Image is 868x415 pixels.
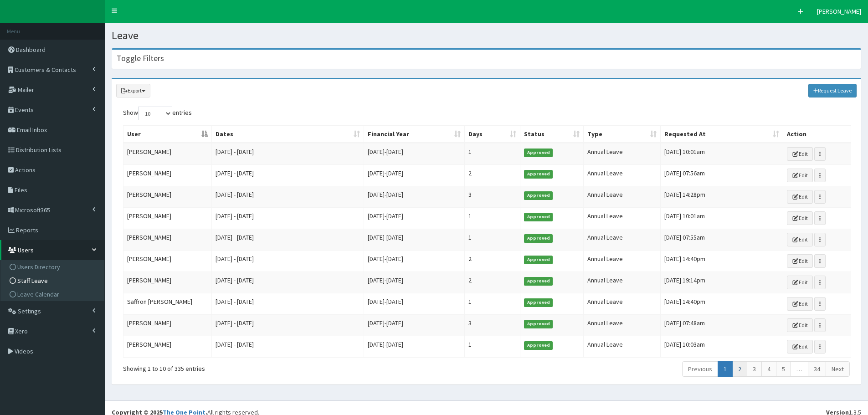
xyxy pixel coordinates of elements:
[808,84,857,97] a: Request Leave
[212,164,364,186] td: [DATE] - [DATE]
[787,276,813,289] a: Edit
[15,186,27,194] span: Files
[584,229,661,250] td: Annual Leave
[123,314,212,336] td: [PERSON_NAME]
[212,250,364,272] td: [DATE] - [DATE]
[787,211,813,225] a: Edit
[17,263,60,271] span: Users Directory
[212,314,364,336] td: [DATE] - [DATE]
[808,361,826,377] a: 34
[787,297,813,311] a: Edit
[465,186,520,207] td: 3
[524,256,553,264] span: Approved
[364,126,465,143] th: Financial Year: activate to sort column ascending
[465,293,520,314] td: 1
[787,147,813,161] a: Edit
[661,126,783,143] th: Requested At: activate to sort column ascending
[123,272,212,293] td: [PERSON_NAME]
[661,207,783,229] td: [DATE] 10:01am
[16,46,46,54] span: Dashboard
[524,234,553,242] span: Approved
[364,207,465,229] td: [DATE]-[DATE]
[364,272,465,293] td: [DATE]-[DATE]
[112,30,861,41] h1: Leave
[817,7,861,15] span: [PERSON_NAME]
[465,164,520,186] td: 2
[364,164,465,186] td: [DATE]-[DATE]
[116,84,150,97] button: Export
[3,274,104,287] a: Staff Leave
[15,347,33,355] span: Videos
[123,186,212,207] td: [PERSON_NAME]
[123,360,418,373] div: Showing 1 to 10 of 335 entries
[16,146,62,154] span: Distribution Lists
[212,126,364,143] th: Dates: activate to sort column ascending
[364,229,465,250] td: [DATE]-[DATE]
[212,272,364,293] td: [DATE] - [DATE]
[524,191,553,200] span: Approved
[661,336,783,357] td: [DATE] 10:03am
[524,149,553,157] span: Approved
[212,293,364,314] td: [DATE] - [DATE]
[465,272,520,293] td: 2
[465,314,520,336] td: 3
[661,229,783,250] td: [DATE] 07:55am
[584,293,661,314] td: Annual Leave
[465,143,520,164] td: 1
[17,126,47,134] span: Email Inbox
[584,164,661,186] td: Annual Leave
[212,207,364,229] td: [DATE] - [DATE]
[123,229,212,250] td: [PERSON_NAME]
[524,170,553,178] span: Approved
[15,66,76,74] span: Customers & Contacts
[123,143,212,164] td: [PERSON_NAME]
[15,106,34,114] span: Events
[123,336,212,357] td: [PERSON_NAME]
[15,166,36,174] span: Actions
[661,250,783,272] td: [DATE] 14:40pm
[18,307,41,315] span: Settings
[584,207,661,229] td: Annual Leave
[584,143,661,164] td: Annual Leave
[364,250,465,272] td: [DATE]-[DATE]
[364,293,465,314] td: [DATE]-[DATE]
[465,336,520,357] td: 1
[783,126,851,143] th: Action
[826,361,850,377] a: Next
[584,336,661,357] td: Annual Leave
[17,277,48,285] span: Staff Leave
[524,298,553,307] span: Approved
[18,86,34,94] span: Mailer
[123,107,192,120] label: Show entries
[18,246,34,254] span: Users
[661,272,783,293] td: [DATE] 19:14pm
[791,361,808,377] a: …
[465,229,520,250] td: 1
[465,126,520,143] th: Days: activate to sort column ascending
[524,320,553,328] span: Approved
[732,361,747,377] a: 2
[364,143,465,164] td: [DATE]-[DATE]
[364,186,465,207] td: [DATE]-[DATE]
[212,143,364,164] td: [DATE] - [DATE]
[212,186,364,207] td: [DATE] - [DATE]
[123,164,212,186] td: [PERSON_NAME]
[682,361,718,377] a: Previous
[15,327,28,335] span: Xero
[364,336,465,357] td: [DATE]-[DATE]
[465,250,520,272] td: 2
[661,164,783,186] td: [DATE] 07:56am
[212,336,364,357] td: [DATE] - [DATE]
[787,318,813,332] a: Edit
[787,233,813,246] a: Edit
[661,293,783,314] td: [DATE] 14:40pm
[584,186,661,207] td: Annual Leave
[3,287,104,301] a: Leave Calendar
[520,126,584,143] th: Status: activate to sort column ascending
[787,254,813,268] a: Edit
[584,314,661,336] td: Annual Leave
[465,207,520,229] td: 1
[117,54,164,62] h4: Toggle Filters
[212,229,364,250] td: [DATE] - [DATE]
[524,213,553,221] span: Approved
